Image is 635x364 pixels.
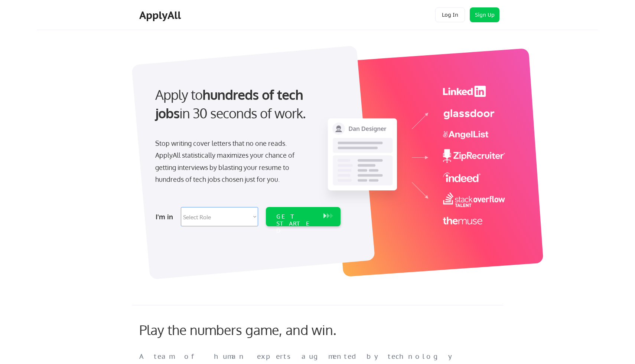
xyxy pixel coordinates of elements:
[155,85,338,123] div: Apply to in 30 seconds of work.
[139,322,369,338] div: Play the numbers game, and win.
[470,7,499,22] button: Sign Up
[155,86,306,121] strong: hundreds of tech jobs
[139,9,183,22] div: ApplyAll
[435,7,465,22] button: Log In
[155,137,308,186] div: Stop writing cover letters that no one reads. ApplyAll statistically maximizes your chance of get...
[276,213,316,235] div: GET STARTED
[156,211,176,223] div: I'm in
